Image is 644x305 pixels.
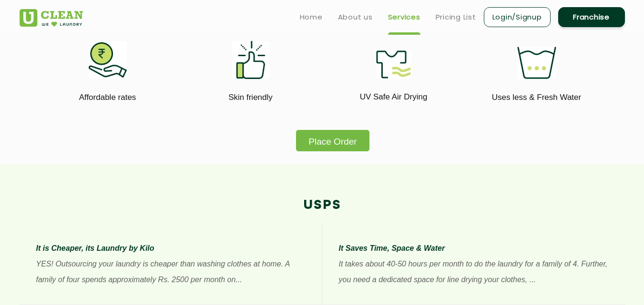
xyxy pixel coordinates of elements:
[472,91,601,104] p: Uses less & Fresh Water
[329,90,458,103] p: UV Safe Air Drying
[436,11,476,23] a: Pricing List
[232,41,270,79] img: skin_friendly_11zon.webp
[484,7,551,27] a: Login/Signup
[43,91,172,104] p: Affordable rates
[20,9,83,27] img: UClean Laundry and Dry Cleaning
[517,47,556,79] img: uses_less_fresh_water_11zon.webp
[36,256,305,287] p: YES! Outsourcing your laundry is cheaper than washing clothes at home. A family of four spends ap...
[339,240,608,256] p: It Saves Time, Space & Water
[558,7,625,27] a: Franchise
[339,256,608,287] p: It takes about 40-50 hours per month to do the laundry for a family of 4. Further, you need a ded...
[376,50,411,79] img: uv_safe_air_drying_11zon.webp
[36,240,305,256] p: It is Cheaper, its Laundry by Kilo
[186,91,315,104] p: Skin friendly
[388,11,420,23] a: Services
[338,11,373,23] a: About us
[20,197,625,213] h2: USPs
[89,41,127,79] img: affordable_rates_11zon.webp
[300,11,323,23] a: Home
[296,130,369,151] button: Place Order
